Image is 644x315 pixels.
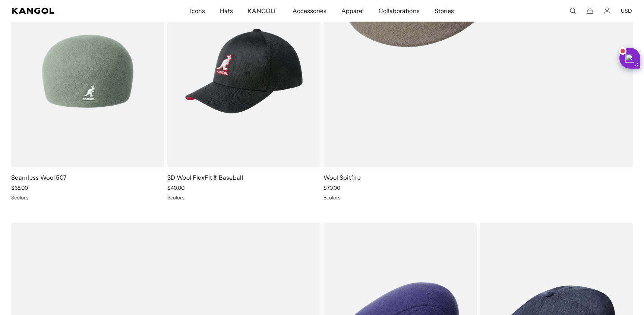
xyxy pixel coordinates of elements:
a: Kangol [12,8,126,14]
a: Seamless Wool 507 [11,174,67,181]
button: Cart [587,7,593,14]
span: $70.00 [323,185,340,191]
span: $40.00 [167,185,184,191]
a: 3D Wool FlexFit® Baseball [167,174,243,181]
button: USD [621,7,632,14]
span: $68.00 [11,185,28,191]
a: Wool Spitfire [323,174,361,181]
div: 8 colors [323,194,633,201]
div: 8 colors [11,194,164,201]
summary: Search here [569,7,576,14]
a: Account [604,7,610,14]
div: 3 colors [167,194,321,201]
